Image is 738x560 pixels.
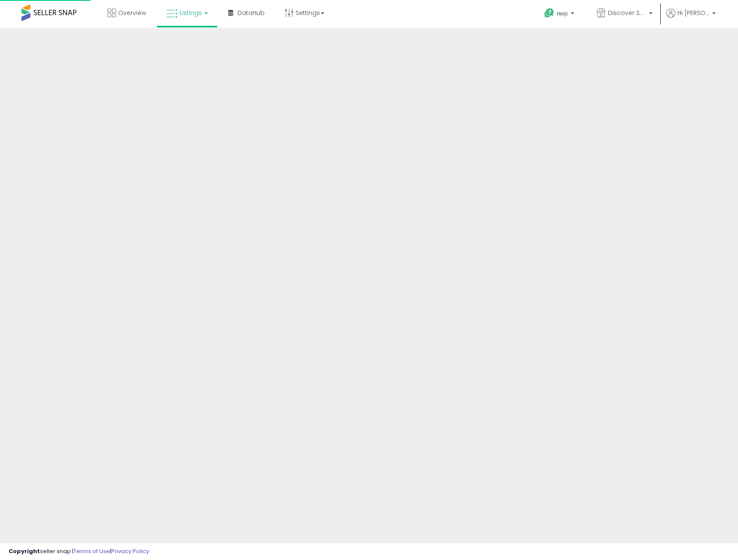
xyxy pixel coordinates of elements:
span: Help [557,10,568,17]
span: Discover Savings [608,9,647,17]
a: Hi [PERSON_NAME] [666,9,716,28]
span: DataHub [238,9,265,17]
span: Hi [PERSON_NAME] [677,9,710,17]
a: Help [537,1,583,28]
span: Overview [118,9,146,17]
span: Listings [180,9,202,17]
i: Get Help [544,8,555,18]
